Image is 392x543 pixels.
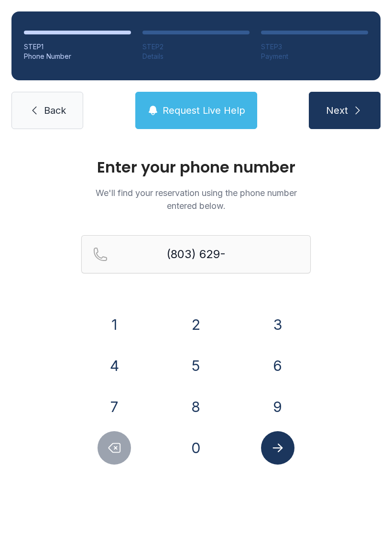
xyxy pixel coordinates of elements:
div: STEP 1 [24,42,131,52]
h1: Enter your phone number [81,160,311,175]
button: 9 [261,390,294,424]
button: 0 [179,431,213,465]
div: STEP 3 [261,42,368,52]
div: STEP 2 [142,42,250,52]
button: 1 [98,308,131,341]
div: Details [142,52,250,61]
button: 2 [179,308,213,341]
p: We'll find your reservation using the phone number entered below. [81,186,311,212]
button: 5 [179,349,213,382]
button: 6 [261,349,294,382]
button: 3 [261,308,294,341]
div: Phone Number [24,52,131,61]
button: 7 [98,390,131,424]
button: Delete number [98,431,131,465]
span: Next [326,104,348,117]
button: Submit lookup form [261,431,294,465]
input: Reservation phone number [81,235,311,273]
button: 4 [98,349,131,382]
span: Back [44,104,66,117]
div: Payment [261,52,368,61]
button: 8 [179,390,213,424]
span: Request Live Help [163,104,245,117]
